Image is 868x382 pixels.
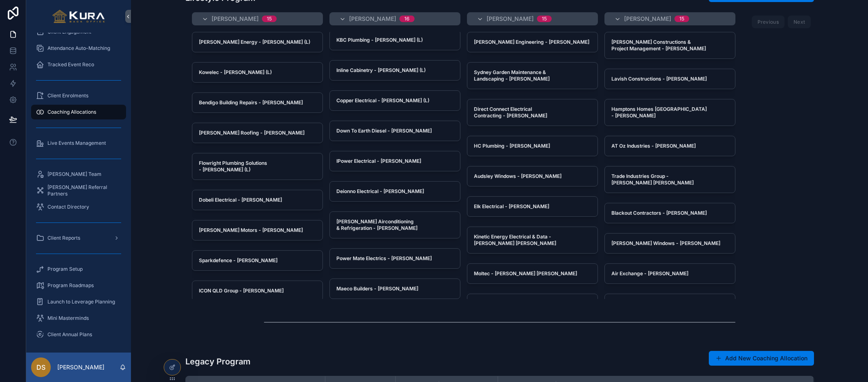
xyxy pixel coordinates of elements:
[329,211,460,238] a: [PERSON_NAME] Airconditioning & Refrigeration - [PERSON_NAME]
[47,45,110,52] span: Attendance Auto-Matching
[336,218,417,231] strong: [PERSON_NAME] Airconditioning & Refrigeration - [PERSON_NAME]
[709,351,814,366] button: Add New Coaching Allocation
[336,255,432,261] strong: Power Mate Electrics - [PERSON_NAME]
[329,279,460,299] a: Maeco Builders - [PERSON_NAME]
[474,173,561,179] strong: Audsley Windows - [PERSON_NAME]
[199,257,277,263] strong: Sparkdefence - [PERSON_NAME]
[47,204,89,210] span: Contact Directory
[467,294,598,314] a: ASQB Pty Ltd - [PERSON_NAME]
[31,278,126,293] a: Program Roadmaps
[336,37,423,43] strong: KBC Plumbing - [PERSON_NAME] (L)
[474,203,549,209] strong: Elk Electrical - [PERSON_NAME]
[192,190,323,210] a: Dobeli Electrical - [PERSON_NAME]
[192,92,323,113] a: Bendigo Building Repairs - [PERSON_NAME]
[31,57,126,72] a: Tracked Event Reco
[329,248,460,269] a: Power Mate Electrics - [PERSON_NAME]
[52,10,105,23] img: App logo
[329,181,460,202] a: Deionno Electrical - [PERSON_NAME]
[31,136,126,151] a: Live Events Management
[467,32,598,52] a: [PERSON_NAME] Engineering - [PERSON_NAME]
[329,30,460,50] a: KBC Plumbing - [PERSON_NAME] (L)
[611,240,720,246] strong: [PERSON_NAME] Windows - [PERSON_NAME]
[624,15,671,23] span: [PERSON_NAME]
[47,184,118,197] span: [PERSON_NAME] Referral Partners
[192,250,323,271] a: Sparkdefence - [PERSON_NAME]
[611,39,706,52] strong: [PERSON_NAME] Constructions & Project Management - [PERSON_NAME]
[47,282,94,289] span: Program Roadmaps
[404,16,410,22] div: 16
[604,166,735,193] a: Trade Industries Group - [PERSON_NAME] [PERSON_NAME]
[31,183,126,198] a: [PERSON_NAME] Referral Partners
[336,188,424,194] strong: Deionno Electrical - [PERSON_NAME]
[467,196,598,217] a: Elk Electrical - [PERSON_NAME]
[474,69,550,82] strong: Sydney Garden Maintenance & Landscaping - [PERSON_NAME]
[199,69,272,75] strong: Kowelec - [PERSON_NAME] (L)
[192,281,323,301] a: ICON QLD Group - [PERSON_NAME]
[329,151,460,171] a: IPower Electrical - [PERSON_NAME]
[26,33,131,353] div: scrollable content
[212,15,259,23] span: [PERSON_NAME]
[487,15,534,23] span: [PERSON_NAME]
[192,62,323,83] a: Kowelec - [PERSON_NAME] (L)
[604,203,735,223] a: Blackout Contractors - [PERSON_NAME]
[336,97,429,103] strong: Copper Electrical - [PERSON_NAME] (L)
[199,197,282,203] strong: Dobeli Electrical - [PERSON_NAME]
[47,235,80,241] span: Client Reports
[57,363,104,371] p: [PERSON_NAME]
[329,60,460,81] a: Inline Cabinetry - [PERSON_NAME] (L)
[611,210,707,216] strong: Blackout Contractors - [PERSON_NAME]
[474,39,589,45] strong: [PERSON_NAME] Engineering - [PERSON_NAME]
[336,128,432,134] strong: Down To Earth Diesel - [PERSON_NAME]
[474,270,577,276] strong: Moltec - [PERSON_NAME] [PERSON_NAME]
[604,136,735,156] a: AT Oz Industries - [PERSON_NAME]
[199,227,303,233] strong: [PERSON_NAME] Motors - [PERSON_NAME]
[47,61,94,68] span: Tracked Event Reco
[47,171,101,178] span: [PERSON_NAME] Team
[336,285,418,292] strong: Maeco Builders - [PERSON_NAME]
[604,69,735,89] a: Lavish Constructions - [PERSON_NAME]
[199,160,268,173] strong: Flowright Plumbing Solutions - [PERSON_NAME] (L)
[36,362,45,372] span: DS
[267,16,272,22] div: 15
[604,263,735,284] a: Air Exchange - [PERSON_NAME]
[349,15,396,23] span: [PERSON_NAME]
[336,158,421,164] strong: IPower Electrical - [PERSON_NAME]
[192,123,323,143] a: [PERSON_NAME] Roofing - [PERSON_NAME]
[611,106,708,119] strong: Hamptons Homes [GEOGRAPHIC_DATA] - [PERSON_NAME]
[31,88,126,103] a: Client Enrolments
[192,220,323,240] a: [PERSON_NAME] Motors - [PERSON_NAME]
[199,288,284,294] strong: ICON QLD Group - [PERSON_NAME]
[47,331,92,338] span: Client Annual Plans
[329,90,460,111] a: Copper Electrical - [PERSON_NAME] (L)
[467,62,598,89] a: Sydney Garden Maintenance & Landscaping - [PERSON_NAME]
[31,167,126,182] a: [PERSON_NAME] Team
[679,16,684,22] div: 15
[329,121,460,141] a: Down To Earth Diesel - [PERSON_NAME]
[336,67,426,73] strong: Inline Cabinetry - [PERSON_NAME] (L)
[192,153,323,180] a: Flowright Plumbing Solutions - [PERSON_NAME] (L)
[611,173,694,186] strong: Trade Industries Group - [PERSON_NAME] [PERSON_NAME]
[604,233,735,254] a: [PERSON_NAME] Windows - [PERSON_NAME]
[467,99,598,126] a: Direct Connect Electrical Contracting - [PERSON_NAME]
[474,143,550,149] strong: HC Plumbing - [PERSON_NAME]
[47,109,96,115] span: Coaching Allocations
[31,294,126,309] a: Launch to Leverage Planning
[47,140,106,146] span: Live Events Management
[31,327,126,342] a: Client Annual Plans
[47,92,88,99] span: Client Enrolments
[467,166,598,187] a: Audsley Windows - [PERSON_NAME]
[604,99,735,126] a: Hamptons Homes [GEOGRAPHIC_DATA] - [PERSON_NAME]
[31,262,126,276] a: Program Setup
[604,294,735,314] a: Southern HVAC - [PERSON_NAME]
[199,130,304,136] strong: [PERSON_NAME] Roofing - [PERSON_NAME]
[185,355,250,368] h3: Legacy Program
[467,263,598,284] a: Moltec - [PERSON_NAME] [PERSON_NAME]
[604,32,735,59] a: [PERSON_NAME] Constructions & Project Management - [PERSON_NAME]
[192,32,323,52] a: [PERSON_NAME] Energy - [PERSON_NAME] (L)
[542,16,547,22] div: 15
[199,99,303,106] strong: Bendigo Building Repairs - [PERSON_NAME]
[31,231,126,245] a: Client Reports
[467,136,598,156] a: HC Plumbing - [PERSON_NAME]
[467,227,598,254] a: Kinetic Energy Electrical & Data - [PERSON_NAME] [PERSON_NAME]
